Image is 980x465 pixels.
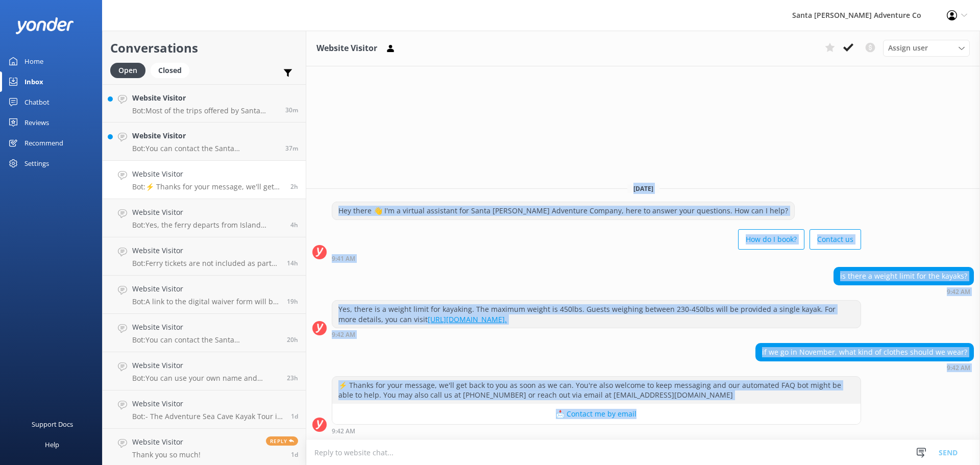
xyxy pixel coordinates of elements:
[103,314,306,352] a: Website VisitorBot:You can contact the Santa [PERSON_NAME] Adventure Co. team at [PHONE_NUMBER], ...
[332,202,794,219] div: Hey there 👋 I'm a virtual assistant for Santa [PERSON_NAME] Adventure Company, here to answer you...
[103,199,306,237] a: Website VisitorBot:Yes, the ferry departs from Island Packers in the [GEOGRAPHIC_DATA]. The addre...
[132,297,279,306] p: Bot: A link to the digital waiver form will be provided in your confirmation email. Each guest mu...
[428,314,507,324] a: [URL][DOMAIN_NAME].
[332,256,355,262] strong: 9:41 AM
[132,245,279,256] h4: Website Visitor
[332,331,861,338] div: Oct 12 2025 09:42am (UTC -07:00) America/Tijuana
[132,412,283,421] p: Bot: - The Adventure Sea Cave Kayak Tour is a 4-hour immersive experience, allowing ample time to...
[316,42,377,55] h3: Website Visitor
[834,288,974,295] div: Oct 12 2025 09:42am (UTC -07:00) America/Tijuana
[132,335,279,345] p: Bot: You can contact the Santa [PERSON_NAME] Adventure Co. team at [PHONE_NUMBER], or by emailing...
[151,63,189,78] div: Closed
[132,374,279,383] p: Bot: You can use your own name and account to reserve the trips, even if you are not participatin...
[24,51,43,71] div: Home
[883,40,970,56] div: Assign User
[24,92,50,112] div: Chatbot
[332,377,861,404] div: ⚡ Thanks for your message, we'll get back to you as soon as we can. You're also welcome to keep m...
[15,17,74,34] img: yonder-white-logo.png
[132,182,283,191] p: Bot: ⚡ Thanks for your message, we'll get back to you as soon as we can. You're also welcome to k...
[287,259,298,267] span: Oct 11 2025 09:40pm (UTC -07:00) America/Tijuana
[103,123,306,161] a: Website VisitorBot:You can contact the Santa [PERSON_NAME] Adventure Co. team at [PHONE_NUMBER], ...
[103,276,306,314] a: Website VisitorBot:A link to the digital waiver form will be provided in your confirmation email....
[291,450,298,459] span: Oct 11 2025 12:17pm (UTC -07:00) America/Tijuana
[290,221,298,229] span: Oct 12 2025 08:16am (UTC -07:00) America/Tijuana
[132,436,201,448] h4: Website Visitor
[103,84,306,123] a: Website VisitorBot:Most of the trips offered by Santa [PERSON_NAME] Adventure Company are suitabl...
[332,332,355,338] strong: 9:42 AM
[947,365,970,371] strong: 9:42 AM
[810,229,861,250] button: Contact us
[132,207,283,218] h4: Website Visitor
[132,398,283,409] h4: Website Visitor
[947,289,970,295] strong: 9:42 AM
[627,184,659,193] span: [DATE]
[332,428,355,434] strong: 9:42 AM
[738,229,804,250] button: How do I book?
[132,221,283,230] p: Bot: Yes, the ferry departs from Island Packers in the [GEOGRAPHIC_DATA]. The address is [STREET_...
[332,427,861,434] div: Oct 12 2025 09:42am (UTC -07:00) America/Tijuana
[24,153,49,174] div: Settings
[132,144,278,153] p: Bot: You can contact the Santa [PERSON_NAME] Adventure Co. team at [PHONE_NUMBER], or by emailing...
[132,92,278,104] h4: Website Visitor
[103,161,306,199] a: Website VisitorBot:⚡ Thanks for your message, we'll get back to you as soon as we can. You're als...
[290,182,298,191] span: Oct 12 2025 09:42am (UTC -07:00) America/Tijuana
[285,144,298,153] span: Oct 12 2025 11:57am (UTC -07:00) America/Tijuana
[103,390,306,429] a: Website VisitorBot:- The Adventure Sea Cave Kayak Tour is a 4-hour immersive experience, allowing...
[332,404,861,424] button: 📩 Contact me by email
[332,301,861,328] div: Yes, there is a weight limit for kayaking. The maximum weight is 450lbs. Guests weighing between ...
[103,237,306,276] a: Website VisitorBot:Ferry tickets are not included as part of our tours, but you can add them duri...
[132,322,279,333] h4: Website Visitor
[755,364,974,371] div: Oct 12 2025 09:42am (UTC -07:00) America/Tijuana
[103,352,306,390] a: Website VisitorBot:You can use your own name and account to reserve the trips, even if you are no...
[24,112,49,133] div: Reviews
[285,106,298,114] span: Oct 12 2025 12:04pm (UTC -07:00) America/Tijuana
[132,130,278,141] h4: Website Visitor
[287,374,298,382] span: Oct 11 2025 01:19pm (UTC -07:00) America/Tijuana
[266,436,298,446] span: Reply
[291,412,298,421] span: Oct 11 2025 12:18pm (UTC -07:00) America/Tijuana
[110,38,298,58] h2: Conversations
[287,335,298,344] span: Oct 11 2025 03:59pm (UTC -07:00) America/Tijuana
[132,168,283,180] h4: Website Visitor
[32,414,73,434] div: Support Docs
[834,267,973,285] div: is there a weight limit for the kayaks?
[132,283,279,295] h4: Website Visitor
[110,64,151,76] a: Open
[132,450,201,459] p: Thank you so much!
[287,297,298,306] span: Oct 11 2025 04:54pm (UTC -07:00) America/Tijuana
[132,360,279,371] h4: Website Visitor
[110,63,145,78] div: Open
[24,71,43,92] div: Inbox
[132,106,278,115] p: Bot: Most of the trips offered by Santa [PERSON_NAME] Adventure Company are suitable for beginner...
[132,259,279,268] p: Bot: Ferry tickets are not included as part of our tours, but you can add them during checkout wh...
[888,42,928,54] span: Assign user
[151,64,194,76] a: Closed
[45,434,59,455] div: Help
[332,255,861,262] div: Oct 12 2025 09:41am (UTC -07:00) America/Tijuana
[756,344,973,361] div: if we go in November, what kind of clothes should we wear?
[24,133,63,153] div: Recommend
